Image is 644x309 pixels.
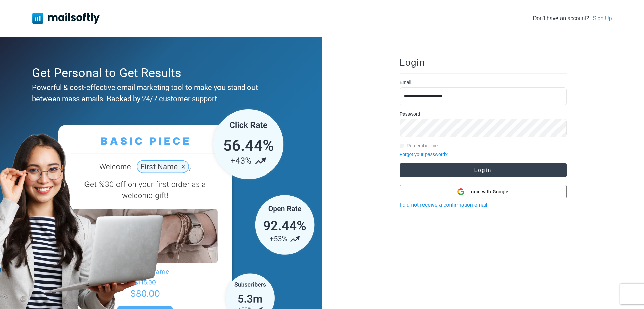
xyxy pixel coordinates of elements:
[592,14,612,23] a: Sign Up
[400,185,567,198] button: Login with Google
[400,163,567,177] button: Login
[400,79,411,86] label: Email
[407,142,438,149] label: Remember me
[32,13,100,24] img: Mailsoftly
[400,202,487,208] a: I did not receive a confirmation email
[533,14,612,23] div: Don't have an account?
[400,111,420,118] label: Password
[400,152,448,157] a: Forgot your password?
[32,82,287,104] div: Powerful & cost-effective email marketing tool to make you stand out between mass emails. Backed ...
[468,188,508,195] span: Login with Google
[400,57,425,68] span: Login
[32,64,287,82] div: Get Personal to Get Results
